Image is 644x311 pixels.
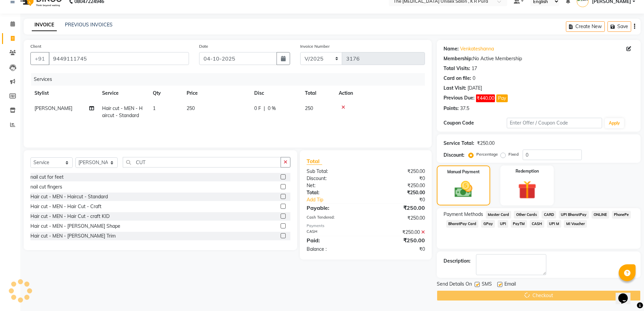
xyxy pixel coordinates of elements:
[98,86,149,101] th: Service
[302,246,366,253] div: Balance :
[102,105,143,118] span: Hair cut - MEN - Haircut - Standard
[444,75,471,82] div: Card on file:
[301,86,335,101] th: Total
[511,220,527,228] span: PayTM
[444,55,634,62] div: No Active Membership
[307,223,425,229] div: Payments
[49,52,189,65] input: Search by Name/Mobile/Email/Code
[514,211,539,219] span: Other Cards
[512,178,542,201] img: _gift.svg
[468,85,482,92] div: [DATE]
[305,105,313,111] span: 250
[444,258,471,265] div: Description:
[250,86,301,101] th: Disc
[481,220,495,228] span: GPay
[477,140,495,147] div: ₹250.00
[444,152,464,159] div: Discount:
[447,169,480,175] label: Manual Payment
[612,211,631,219] span: PhonePe
[476,94,495,102] span: ₹440.00
[30,52,49,65] button: +91
[473,75,475,82] div: 0
[444,65,470,72] div: Total Visits:
[302,182,366,189] div: Net:
[460,105,469,112] div: 37.5
[300,43,330,49] label: Invoice Number
[183,86,250,101] th: Price
[302,204,366,212] div: Payable:
[30,86,98,101] th: Stylist
[30,213,110,220] div: Hair cut - MEN - Hair Cut - craft KID
[149,86,183,101] th: Qty
[366,175,430,182] div: ₹0
[187,105,195,111] span: 250
[302,236,366,244] div: Paid:
[542,211,556,219] span: CARD
[254,105,261,112] span: 0 F
[476,151,498,157] label: Percentage
[516,168,539,174] label: Redemption
[199,43,208,49] label: Date
[530,220,544,228] span: CASH
[472,65,477,72] div: 17
[607,21,631,32] button: Save
[444,55,473,62] div: Membership:
[444,94,475,102] div: Previous Due:
[504,281,516,289] span: Email
[616,284,637,304] iframe: chat widget
[30,203,101,210] div: Hair cut - MEN - Hair Cut - Craft
[65,22,113,28] a: PREVIOUS INVOICES
[566,21,605,32] button: Create New
[34,105,72,111] span: [PERSON_NAME]
[444,211,483,218] span: Payment Methods
[366,204,430,212] div: ₹250.00
[460,45,494,52] a: Venkateshanna
[444,105,459,112] div: Points:
[496,94,508,102] button: Pay
[444,45,459,52] div: Name:
[507,118,602,128] input: Enter Offer / Coupon Code
[366,182,430,189] div: ₹250.00
[508,151,519,157] label: Fixed
[335,86,425,101] th: Action
[302,189,366,196] div: Total:
[498,220,508,228] span: UPI
[30,232,116,240] div: Hair cut - MEN - [PERSON_NAME] Trim
[264,105,265,112] span: |
[32,19,57,31] a: INVOICE
[30,223,120,230] div: Hair cut - MEN - [PERSON_NAME] Shape
[30,193,108,200] div: Hair cut - MEN - Haircut - Standard
[482,281,492,289] span: SMS
[302,215,366,222] div: Cash Tendered:
[153,105,156,111] span: 1
[444,119,507,127] div: Coupon Code
[302,196,376,203] a: Add Tip
[302,229,366,236] div: CASH
[377,196,430,203] div: ₹0
[307,158,322,165] span: Total
[366,229,430,236] div: ₹250.00
[366,246,430,253] div: ₹0
[30,183,62,191] div: nail cut fingers
[564,220,587,228] span: MI Voucher
[366,168,430,175] div: ₹250.00
[559,211,589,219] span: UPI BharatPay
[446,220,479,228] span: BharatPay Card
[366,189,430,196] div: ₹250.00
[268,105,276,112] span: 0 %
[302,168,366,175] div: Sub Total:
[547,220,562,228] span: UPI M
[366,236,430,244] div: ₹250.00
[444,85,466,92] div: Last Visit:
[123,157,281,168] input: Search or Scan
[449,179,478,200] img: _cash.svg
[31,73,430,86] div: Services
[444,140,474,147] div: Service Total:
[302,175,366,182] div: Discount:
[486,211,511,219] span: Master Card
[366,215,430,222] div: ₹250.00
[605,118,624,128] button: Apply
[437,281,472,289] span: Send Details On
[30,174,64,181] div: nail cut for feet
[30,43,41,49] label: Client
